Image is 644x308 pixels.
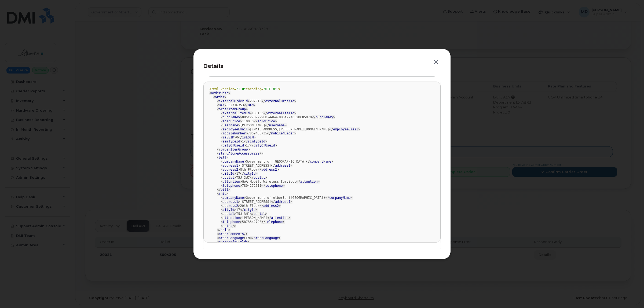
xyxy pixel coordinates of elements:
span: < > [221,196,246,200]
span: username [223,123,238,127]
span: orderLanguage [254,236,279,240]
span: < > [221,220,242,224]
span: attention [223,180,240,184]
span: companyName [310,160,331,163]
span: </ > [263,111,296,115]
span: </ > [271,164,292,167]
span: </ > [261,99,296,103]
span: < > [221,176,236,179]
span: </ > [325,196,353,200]
span: </ > [217,148,250,151]
span: orderData [211,91,228,95]
span: </ > [312,115,335,119]
span: < > [217,192,228,196]
span: bundleKey [316,115,333,119]
span: < > [217,103,226,107]
span: ship [221,228,228,232]
span: </ > [265,123,287,127]
span: standAloneAccessories [219,152,259,155]
span: externalItemId [223,111,250,115]
span: postal [254,212,265,216]
span: </ > [250,236,281,240]
span: simTypeId [248,140,265,143]
span: attention [271,216,288,220]
span: isESIM [223,135,234,139]
span: </ > [259,204,281,208]
span: < > [221,135,236,139]
span: Details [203,63,223,69]
span: address1 [275,164,291,167]
span: </ > [329,127,360,131]
span: < > [221,123,240,127]
span: BAN [248,103,254,107]
span: </ > [258,168,279,171]
span: < > [221,160,246,163]
span: < > [221,184,242,188]
span: order [215,95,225,99]
span: < > [221,216,242,220]
span: </ > [306,160,333,163]
span: </ > [250,144,277,147]
span: username [269,123,285,127]
span: < > [221,119,242,123]
span: cityId [223,208,234,212]
span: mobileNumber [271,131,294,135]
span: < > [221,168,240,171]
span: bill [219,156,226,159]
span: cityOfUseId [223,144,244,147]
span: postal [223,212,234,216]
span: </ > [217,228,230,232]
span: < > [221,212,236,216]
span: </ > [244,140,267,143]
span: < > [209,91,230,95]
span: mobileNumber [223,131,246,135]
span: </ > [254,119,277,123]
span: <?xml version= encoding= ?> [209,87,281,91]
span: address2 [223,204,238,208]
span: < > [217,156,228,159]
span: </ > [250,176,267,179]
span: simTypeId [223,140,240,143]
span: </ > [261,220,285,224]
span: < > [221,144,246,147]
span: < > [221,208,236,212]
span: < /> [217,232,248,236]
span: postal [223,176,234,179]
span: < > [221,127,250,131]
span: </ > [240,172,258,175]
span: < /> [221,224,236,228]
span: </ > [296,180,320,184]
span: </ > [217,188,230,192]
span: externalItemId [267,111,294,115]
span: postal [254,176,265,179]
span: address1 [223,164,238,167]
span: soldPrice [258,119,275,123]
span: bundleKey [223,115,240,119]
span: < > [221,115,242,119]
span: BAN [219,103,225,107]
span: < > [221,204,240,208]
span: </ > [238,135,255,139]
span: extraInfoFields [219,240,248,244]
span: soldPrice [223,119,240,123]
span: ship [219,192,226,196]
span: employeeEmail [333,127,358,131]
span: < > [221,164,240,167]
span: </ > [240,208,258,212]
span: < > [221,111,252,115]
span: cityId [244,172,255,175]
span: attention [300,180,318,184]
span: externalOrderId [219,99,248,103]
span: orderItemGroup [219,107,246,111]
span: bill [221,188,228,192]
span: address2 [261,168,277,171]
span: address2 [263,204,279,208]
span: < > [217,240,250,244]
span: telephone [265,220,283,224]
span: orderLanguage [219,236,244,240]
span: telephone [223,220,240,224]
span: companyName [329,196,350,200]
span: < > [221,140,242,143]
span: </ > [267,216,291,220]
span: < > [221,200,240,204]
